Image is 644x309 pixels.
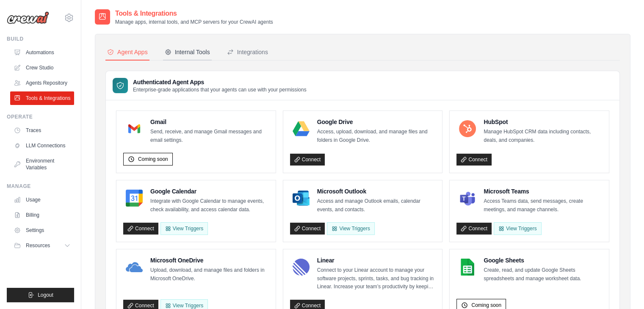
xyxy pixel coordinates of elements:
h4: Microsoft OneDrive [150,256,269,265]
span: Coming soon [471,302,501,309]
button: View Triggers [160,222,208,235]
h4: HubSpot [484,118,602,126]
p: Enterprise-grade applications that your agents can use with your permissions [133,86,307,93]
a: Usage [10,193,74,207]
p: Connect to your Linear account to manage your software projects, sprints, tasks, and bug tracking... [317,266,436,291]
img: Linear Logo [293,259,310,276]
p: Upload, download, and manage files and folders in Microsoft OneDrive. [150,266,269,283]
span: Logout [38,292,53,298]
img: HubSpot Logo [459,120,476,137]
img: Microsoft Teams Logo [459,190,476,207]
button: Logout [7,288,74,302]
h4: Linear [317,256,436,265]
div: Operate [7,113,74,120]
p: Integrate with Google Calendar to manage events, check availability, and access calendar data. [150,197,269,214]
div: Internal Tools [165,48,210,56]
a: Automations [10,46,74,59]
button: Integrations [225,44,270,61]
img: Google Sheets Logo [459,259,476,276]
a: Connect [456,154,492,166]
h4: Microsoft Outlook [317,187,436,196]
h4: Google Calendar [150,187,269,196]
a: Crew Studio [10,61,74,74]
span: Resources [26,242,50,249]
p: Access Teams data, send messages, create meetings, and manage channels. [484,197,602,214]
img: Microsoft OneDrive Logo [126,259,143,276]
button: Agent Apps [105,44,149,61]
h2: Tools & Integrations [115,8,273,19]
h4: Google Sheets [484,256,602,265]
a: Environment Variables [10,154,74,174]
img: Logo [7,11,49,24]
a: Connect [290,154,325,166]
p: Access and manage Outlook emails, calendar events, and contacts. [317,197,436,214]
a: Tools & Integrations [10,91,74,105]
a: Agents Repository [10,76,74,90]
p: Access, upload, download, and manage files and folders in Google Drive. [317,128,436,144]
h4: Gmail [150,118,269,126]
a: LLM Connections [10,139,74,152]
a: Connect [123,223,158,235]
button: Resources [10,239,74,252]
: View Triggers [327,222,374,235]
button: Internal Tools [163,44,212,61]
p: Manage apps, internal tools, and MCP servers for your CrewAI agents [115,19,273,25]
img: Google Drive Logo [293,120,310,137]
div: Manage [7,183,74,190]
a: Connect [456,223,492,235]
img: Gmail Logo [126,120,143,137]
a: Connect [290,223,325,235]
span: Coming soon [138,156,168,163]
h4: Microsoft Teams [484,187,602,196]
div: Integrations [227,48,268,56]
img: Microsoft Outlook Logo [293,190,310,207]
a: Traces [10,124,74,137]
a: Billing [10,208,74,222]
p: Send, receive, and manage Gmail messages and email settings. [150,128,269,144]
p: Create, read, and update Google Sheets spreadsheets and manage worksheet data. [484,266,602,283]
a: Settings [10,223,74,237]
div: Agent Apps [107,48,148,56]
h3: Authenticated Agent Apps [133,78,307,86]
div: Build [7,36,74,42]
img: Google Calendar Logo [126,190,143,207]
h4: Google Drive [317,118,436,126]
p: Manage HubSpot CRM data including contacts, deals, and companies. [484,128,602,144]
: View Triggers [494,222,541,235]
